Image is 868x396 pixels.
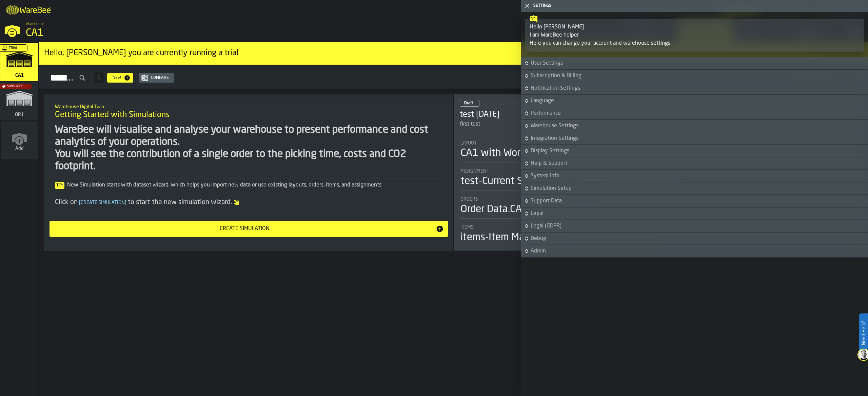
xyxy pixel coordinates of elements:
[139,73,174,83] button: button-Compare
[55,182,64,189] span: Tip:
[460,140,855,162] div: stat-Layout
[460,134,856,245] section: card-SimulationDashboardCard-draft
[54,225,436,233] div: Create Simulation
[460,232,656,244] div: items-Item Master - [DATE].csv-2025-09-17
[460,109,844,120] div: test 2025-09-16
[460,225,855,230] div: Title
[460,197,855,202] div: Title
[460,140,477,146] span: Layout
[26,22,44,26] span: Warehouse
[460,175,686,188] div: test-Current Slotting.CA1 - [DATE].csv-2025-09-17
[460,109,844,120] h3: test [DATE]
[460,120,844,128] div: first test
[1,122,38,161] a: link-to-/wh/new
[460,120,480,128] div: first test
[460,197,855,219] div: stat-Orders
[50,100,448,124] div: title-Getting Started with Simulations
[460,100,479,107] div: status-0 2
[55,181,442,189] div: New Simulation starts with dataset wizard, which helps you import new data or use existing layout...
[55,110,170,120] span: Getting Started with Simulations
[9,46,18,50] span: Trial
[55,198,442,207] div: Click on to start the new simulation wizard.
[460,203,597,216] div: Order Data.CA1 - [DATE] (1).csv
[91,72,107,83] div: ButtonLoadMore-Load More-Prev-First-Last
[79,200,81,205] span: [
[110,75,124,80] div: New
[464,101,474,105] span: Draft
[55,103,442,110] h2: Sub Title
[460,140,855,146] div: Title
[125,200,126,205] span: ]
[26,27,209,39] div: CA1
[460,225,855,244] div: stat-Items
[44,48,817,59] div: Hello, [PERSON_NAME] you are currently running a trial
[39,42,868,65] div: ItemListCard-
[460,169,855,174] div: Title
[460,169,855,191] div: stat-Assignment
[50,221,448,237] button: button-Create Simulation
[0,43,38,82] a: link-to-/wh/i/76e2a128-1b54-4d66-80d4-05ae4c277723/simulations
[39,65,868,89] h2: button-Simulations
[454,94,862,251] div: ItemListCard-DashboardItemContainer
[460,225,474,230] span: Items
[78,200,128,205] span: Create Simulation
[460,169,489,174] span: Assignment
[460,197,478,202] span: Orders
[107,73,133,83] button: button-New
[98,75,100,80] span: 1
[15,146,24,151] span: Add
[460,147,551,159] div: CA1 with Workzones
[7,85,23,88] span: Subscribe
[148,75,172,80] div: Compare
[44,94,453,251] div: ItemListCard-
[0,82,38,122] a: link-to-/wh/i/02d92962-0f11-4133-9763-7cb092bceeef/simulations
[55,124,442,173] div: WareBee will visualise and analyse your warehouse to present performance and cost analytics of yo...
[860,314,867,352] label: Need Help?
